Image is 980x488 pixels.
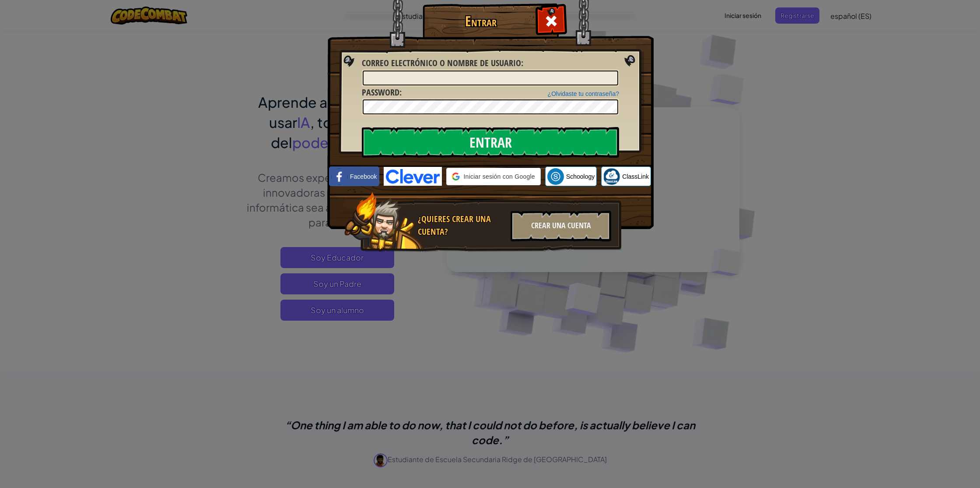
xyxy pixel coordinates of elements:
div: Iniciar sesión con Google [446,168,540,185]
img: classlink-logo-small.png [603,168,620,185]
span: ClassLink [622,172,649,181]
span: Iniciar sesión con Google [463,172,535,181]
label: : [362,57,523,70]
a: ¿Olvidaste tu contraseña? [548,90,619,97]
img: schoology.png [547,168,564,185]
div: Crear una cuenta [511,211,611,241]
input: Entrar [362,127,619,158]
label: : [362,86,402,99]
span: Password [362,86,399,98]
img: facebook_small.png [331,168,348,185]
span: Schoology [566,172,595,181]
h1: Entrar [425,14,536,29]
div: ¿Quieres crear una cuenta? [418,213,505,238]
span: Correo electrónico o nombre de usuario [362,57,521,69]
img: clever-logo-blue.png [384,167,442,186]
span: Facebook [350,172,377,181]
